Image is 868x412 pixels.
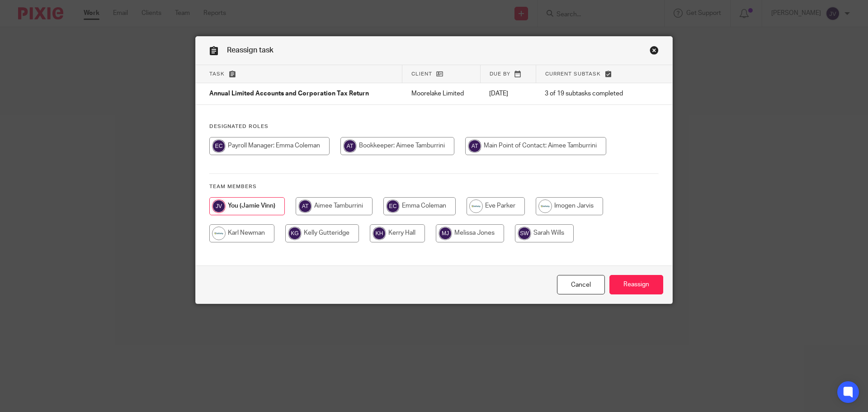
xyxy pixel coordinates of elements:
h4: Team members [209,183,659,190]
span: Task [209,71,225,76]
p: Moorelake Limited [411,89,472,98]
a: Close this dialog window [650,46,659,58]
td: 3 of 19 subtasks completed [536,83,642,105]
h4: Designated Roles [209,123,659,130]
input: Reassign [609,275,663,294]
a: Close this dialog window [557,275,605,294]
span: Current subtask [545,71,601,76]
p: [DATE] [489,89,527,98]
span: Annual Limited Accounts and Corporation Tax Return [209,91,369,97]
span: Reassign task [227,47,274,54]
span: Due by [490,71,510,76]
span: Client [411,71,432,76]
